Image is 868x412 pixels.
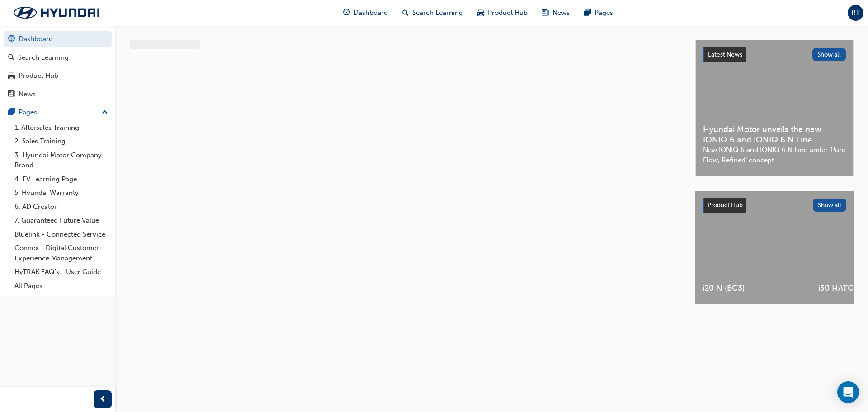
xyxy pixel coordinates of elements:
span: search-icon [402,7,409,19]
div: Product Hub [19,71,58,81]
span: guage-icon [8,35,15,43]
span: car-icon [8,72,15,80]
button: Pages [4,104,112,121]
a: 2. Sales Training [11,134,112,148]
a: Connex - Digital Customer Experience Management [11,241,112,265]
span: News [552,8,570,18]
button: RT [848,5,863,21]
span: RT [851,8,860,18]
div: Pages [19,107,37,118]
a: HyTRAK FAQ's - User Guide [11,265,112,279]
span: Search Learning [412,8,463,18]
span: Product Hub [708,201,743,209]
a: 4. EV Learning Page [11,172,112,186]
a: Product HubShow all [703,198,846,213]
a: 1. Aftersales Training [11,121,112,135]
span: news-icon [542,7,549,19]
a: All Pages [11,279,112,293]
div: Search Learning [18,52,69,63]
span: Hyundai Motor unveils the new IONIQ 6 and IONIQ 6 N Line [703,124,846,145]
a: Latest NewsShow all [703,47,846,62]
span: Dashboard [354,8,388,18]
span: pages-icon [8,109,15,117]
a: Product Hub [4,67,112,84]
a: 3. Hyundai Motor Company Brand [11,148,112,172]
span: guage-icon [343,7,350,19]
span: Latest News [708,51,742,58]
a: News [4,86,112,103]
span: pages-icon [584,7,591,19]
a: Bluelink - Connected Service [11,227,112,242]
a: car-iconProduct Hub [470,4,535,22]
span: news-icon [8,90,15,99]
span: i20 N (BC3) [703,283,803,294]
a: 6. AD Creator [11,200,112,214]
button: Show all [813,199,847,212]
a: Latest NewsShow allHyundai Motor unveils the new IONIQ 6 and IONIQ 6 N LineNew IONIQ 6 and IONIQ ... [695,40,854,176]
span: Product Hub [488,8,528,18]
span: car-icon [477,7,484,19]
a: news-iconNews [535,4,577,22]
span: New IONIQ 6 and IONIQ 6 N Line under ‘Pure Flow, Refined’ concept. [703,145,846,165]
a: Search Learning [4,49,112,66]
a: i20 N (BC3) [695,191,811,304]
span: search-icon [8,54,14,62]
img: Trak [5,3,108,22]
div: News [19,89,36,99]
span: up-icon [102,107,108,118]
a: 5. Hyundai Warranty [11,186,112,200]
span: prev-icon [99,394,106,405]
div: Open Intercom Messenger [837,381,859,403]
a: search-iconSearch Learning [395,4,470,22]
span: Pages [594,8,613,18]
a: Dashboard [4,31,112,47]
button: DashboardSearch LearningProduct HubNews [4,29,112,104]
button: Show all [812,48,846,61]
a: pages-iconPages [577,4,620,22]
a: 7. Guaranteed Future Value [11,213,112,227]
a: guage-iconDashboard [336,4,395,22]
